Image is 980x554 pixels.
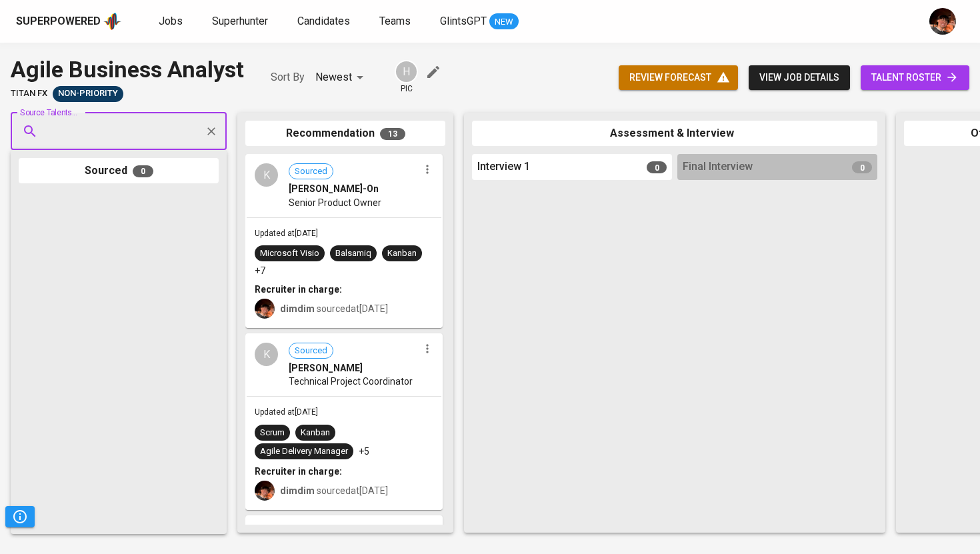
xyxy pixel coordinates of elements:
[260,427,285,439] div: Scrum
[255,229,318,238] span: Updated at [DATE]
[380,128,405,140] span: 13
[202,122,221,141] button: Clear
[5,506,35,527] button: Pipeline Triggers
[255,264,265,277] p: +7
[489,15,519,29] span: NEW
[647,161,667,173] span: 0
[219,130,222,133] button: Open
[440,15,487,27] span: GlintsGPT
[103,11,121,31] img: app logo
[315,69,352,85] p: Newest
[280,485,388,496] span: sourced at [DATE]
[19,158,219,184] div: Sourced
[440,13,519,30] a: GlintsGPT NEW
[852,161,872,173] span: 0
[301,427,330,439] div: Kanban
[297,13,353,30] a: Candidates
[379,13,413,30] a: Teams
[395,60,418,95] div: pic
[53,87,123,100] span: Non-Priority
[289,345,333,357] span: Sourced
[387,247,417,260] div: Kanban
[289,375,413,388] span: Technical Project Coordinator
[280,303,315,314] b: dimdim
[245,333,443,510] div: KSourced[PERSON_NAME]Technical Project CoordinatorUpdated at[DATE]ScrumKanbanAgile Delivery Manag...
[289,361,363,375] span: [PERSON_NAME]
[159,13,185,30] a: Jobs
[255,284,342,295] b: Recruiter in charge:
[11,53,244,86] div: Agile Business Analyst
[280,485,315,496] b: dimdim
[133,165,153,177] span: 0
[245,154,443,328] div: KSourced[PERSON_NAME]-OnSenior Product OwnerUpdated at[DATE]Microsoft VisioBalsamiqKanban+7Recrui...
[255,163,278,187] div: K
[255,481,275,501] img: diemas@glints.com
[16,11,121,31] a: Superpoweredapp logo
[749,65,850,90] button: view job details
[289,196,381,209] span: Senior Product Owner
[335,247,371,260] div: Balsamiq
[759,69,839,86] span: view job details
[929,8,956,35] img: diemas@glints.com
[255,299,275,319] img: diemas@glints.com
[359,445,369,458] p: +5
[280,303,388,314] span: sourced at [DATE]
[395,60,418,83] div: H
[159,15,183,27] span: Jobs
[255,407,318,417] span: Updated at [DATE]
[271,69,305,85] p: Sort By
[477,159,530,175] span: Interview 1
[472,121,877,147] div: Assessment & Interview
[871,69,959,86] span: talent roster
[255,466,342,477] b: Recruiter in charge:
[212,15,268,27] span: Superhunter
[315,65,368,90] div: Newest
[260,247,319,260] div: Microsoft Visio
[289,165,333,178] span: Sourced
[245,121,445,147] div: Recommendation
[683,159,753,175] span: Final Interview
[297,15,350,27] span: Candidates
[629,69,727,86] span: review forecast
[11,87,47,100] span: Titan FX
[379,15,411,27] span: Teams
[260,445,348,458] div: Agile Delivery Manager
[255,343,278,366] div: K
[53,86,123,102] div: Talent(s) in Pipeline’s Final Stages
[619,65,738,90] button: review forecast
[212,13,271,30] a: Superhunter
[861,65,969,90] a: talent roster
[16,14,101,29] div: Superpowered
[289,182,379,195] span: [PERSON_NAME]-On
